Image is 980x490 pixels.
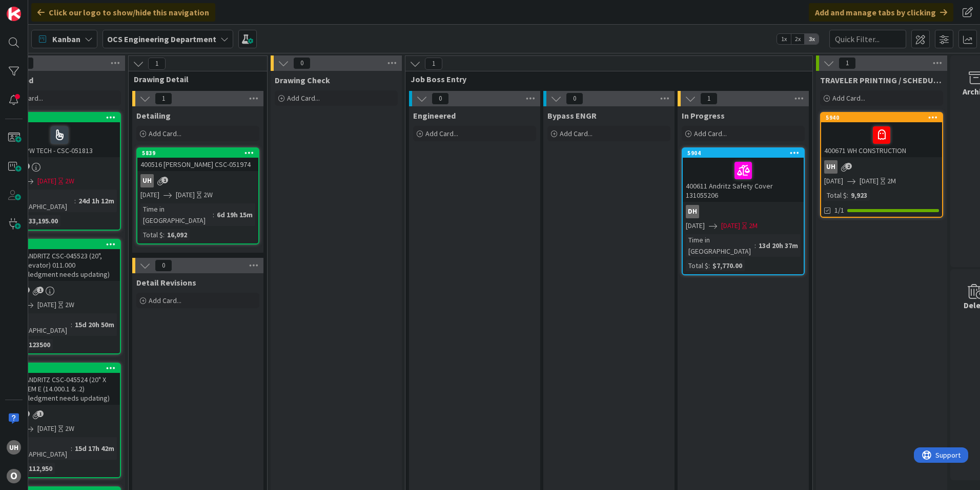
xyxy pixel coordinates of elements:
[848,190,870,201] div: 9,923
[683,148,804,202] div: 5904400611 Andritz Safety Cover 131055206
[137,148,258,171] div: 5839400516 [PERSON_NAME] CSC-051974
[834,205,844,216] span: 1/1
[65,423,74,434] div: 2W
[4,114,120,121] div: 5865
[140,203,213,226] div: Time in [GEOGRAPHIC_DATA]
[754,240,756,251] span: :
[37,176,56,186] span: [DATE]
[107,34,216,44] b: OCS Engineering Department
[413,110,456,121] span: Engineered
[7,7,21,21] img: Visit kanbanzone.com
[824,176,843,186] span: [DATE]
[136,277,196,288] span: Detail Revisions
[824,190,847,201] div: Total $
[547,110,597,121] span: Bypass ENGR
[791,34,805,44] span: 2x
[72,443,117,454] div: 15d 17h 42m
[425,129,458,138] span: Add Card...
[140,174,154,187] div: uh
[148,58,166,70] span: 1
[31,3,215,22] div: Click our logo to show/hide this navigation
[756,240,801,251] div: 13d 20h 37m
[140,229,163,240] div: Total $
[708,260,710,271] span: :
[887,176,896,186] div: 2M
[432,92,449,105] span: 0
[275,75,330,85] span: Drawing Check
[155,259,172,272] span: 0
[22,2,47,14] span: Support
[37,299,56,310] span: [DATE]
[155,92,172,105] span: 1
[821,113,942,122] div: 5940
[65,176,74,186] div: 2W
[860,176,879,186] span: [DATE]
[686,260,708,271] div: Total $
[142,149,258,157] div: 5839
[161,177,168,183] span: 1
[686,220,705,231] span: [DATE]
[165,229,190,240] div: 16,092
[136,110,171,121] span: Detailing
[213,209,214,220] span: :
[26,463,55,474] div: 112,950
[839,57,856,69] span: 1
[7,440,21,455] div: uh
[683,158,804,202] div: 400611 Andritz Safety Cover 131055206
[683,148,804,158] div: 5904
[72,319,117,330] div: 15d 20h 50m
[411,74,800,84] span: Job Boss Entry
[2,437,71,460] div: Time in [GEOGRAPHIC_DATA]
[134,74,254,84] span: Drawing Detail
[847,190,848,201] span: :
[820,75,943,85] span: TRAVELER PRINTING / SCHEDULING
[824,160,838,174] div: uh
[749,220,758,231] div: 2M
[149,129,181,138] span: Add Card...
[683,205,804,218] div: DH
[71,443,72,454] span: :
[777,34,791,44] span: 1x
[687,149,804,157] div: 5904
[293,57,311,69] span: 0
[203,190,213,200] div: 2W
[700,92,718,105] span: 1
[37,423,56,434] span: [DATE]
[566,92,583,105] span: 0
[26,215,60,227] div: 33,195.00
[560,129,593,138] span: Add Card...
[710,260,745,271] div: $7,770.00
[845,163,852,169] span: 2
[809,3,953,22] div: Add and manage tabs by clicking
[176,190,195,200] span: [DATE]
[163,229,165,240] span: :
[686,234,754,257] div: Time in [GEOGRAPHIC_DATA]
[7,469,21,483] div: O
[821,160,942,174] div: uh
[821,113,942,157] div: 5940400671 WH CONSTRUCTION
[832,93,865,103] span: Add Card...
[74,195,76,206] span: :
[214,209,255,220] div: 6d 19h 15m
[805,34,819,44] span: 3x
[4,365,120,372] div: 5495
[52,33,80,45] span: Kanban
[71,319,72,330] span: :
[826,114,942,121] div: 5940
[425,58,442,70] span: 1
[65,299,74,310] div: 2W
[4,241,120,248] div: 5494
[287,93,320,103] span: Add Card...
[694,129,727,138] span: Add Card...
[76,195,117,206] div: 24d 1h 12m
[682,110,725,121] span: In Progress
[137,174,258,187] div: uh
[721,220,740,231] span: [DATE]
[37,287,44,293] span: 1
[37,410,44,417] span: 1
[821,122,942,157] div: 400671 WH CONSTRUCTION
[2,313,71,336] div: Time in [GEOGRAPHIC_DATA]
[149,296,181,305] span: Add Card...
[829,30,906,48] input: Quick Filter...
[137,158,258,171] div: 400516 [PERSON_NAME] CSC-051974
